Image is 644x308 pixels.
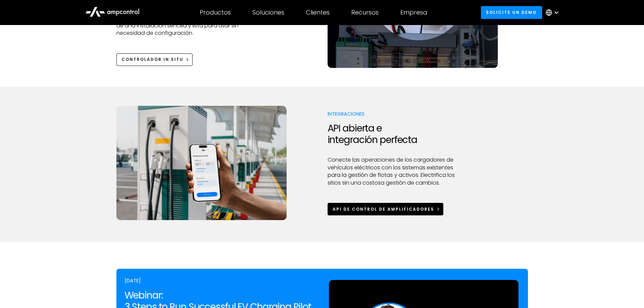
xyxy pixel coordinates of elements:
[328,203,444,215] a: API de control de amplificadores
[351,9,379,16] div: Recursos
[306,9,330,16] div: Clientes
[400,9,427,16] div: Empresa
[200,9,231,16] div: Productos
[328,123,458,145] h2: API abierta e integración perfecta
[125,277,315,284] div: [DATE]
[328,156,458,187] p: Conecte las operaciones de los cargadores de vehículos eléctricos con los sistemas existentes par...
[328,111,458,117] p: Integraciones
[333,206,434,212] div: API de control de amplificadores
[116,53,193,66] a: Controlador in situ
[252,9,284,16] div: Soluciones
[121,56,183,63] div: Controlador in situ
[116,106,287,220] img: Integraciones de carga de flotas de vehículos eléctricos de Ampcontrol
[481,6,542,19] a: Solicite un demo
